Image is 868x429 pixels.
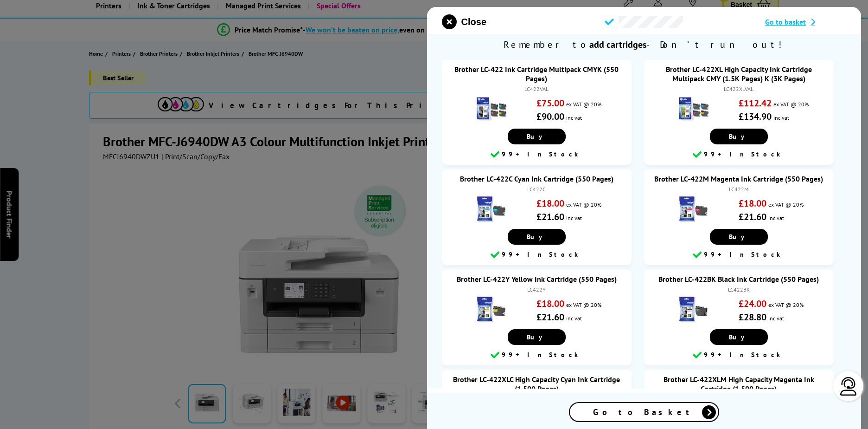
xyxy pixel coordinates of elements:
[527,132,547,141] span: Buy
[839,377,858,396] img: user-headset-light.svg
[739,311,767,323] strong: £28.80
[567,315,582,322] span: inc vat
[537,211,565,223] strong: £21.60
[537,110,565,123] strong: £90.00
[567,114,582,121] span: inc vat
[453,375,620,393] a: Brother LC-422XLC High Capacity Cyan Ink Cartridge (1,500 Pages)
[447,249,627,260] div: 99+ In Stock
[475,193,508,225] img: Brother LC-422C Cyan Ink Cartridge (550 Pages)
[537,298,565,310] strong: £18.00
[447,350,627,361] div: 99+ In Stock
[739,298,767,310] strong: £24.00
[567,214,582,221] span: inc vat
[442,14,486,29] button: close modal
[677,92,710,125] img: Brother LC-422XL High Capacity Ink Cartridge Multipack CMY (1.5K Pages) K (3K Pages)
[475,293,508,325] img: Brother LC-422Y Yellow Ink Cartridge (550 Pages)
[766,17,806,26] span: Go to basket
[461,17,486,27] span: Close
[649,249,830,260] div: 99+ In Stock
[457,274,617,284] a: Brother LC-422Y Yellow Ink Cartridge (550 Pages)
[567,201,602,208] span: ex VAT @ 20%
[537,311,565,323] strong: £21.60
[653,286,825,293] div: LC422BK
[537,97,565,109] strong: £75.00
[729,132,749,141] span: Buy
[451,85,623,92] div: LC422VAL
[729,233,749,241] span: Buy
[769,214,785,221] span: inc vat
[739,197,767,209] strong: £18.00
[653,186,825,193] div: LC422M
[666,65,812,83] a: Brother LC-422XL High Capacity Ink Cartridge Multipack CMY (1.5K Pages) K (3K Pages)
[739,97,772,109] strong: £112.42
[729,333,749,341] span: Buy
[774,114,790,121] span: inc vat
[455,65,619,83] a: Brother LC-422 Ink Cartridge Multipack CMYK (550 Pages)
[766,17,846,26] a: Go to basket
[527,333,547,341] span: Buy
[451,186,623,193] div: LC422C
[451,286,623,293] div: LC422Y
[460,174,613,183] a: Brother LC-422C Cyan Ink Cartridge (550 Pages)
[655,174,823,183] a: Brother LC-422M Magenta Ink Cartridge (550 Pages)
[589,39,646,51] b: add cartridges
[659,274,819,284] a: Brother LC-422BK Black Ink Cartridge (550 Pages)
[569,402,719,422] a: Go to Basket
[427,34,861,55] span: Remember to - Don’t run out!
[769,315,785,322] span: inc vat
[739,110,772,123] strong: £134.90
[664,375,814,393] a: Brother LC-422XLM High Capacity Magenta Ink Cartridge (1,500 Pages)
[677,293,710,325] img: Brother LC-422BK Black Ink Cartridge (550 Pages)
[769,301,804,308] span: ex VAT @ 20%
[527,233,547,241] span: Buy
[774,101,809,108] span: ex VAT @ 20%
[739,211,767,223] strong: £21.60
[769,201,804,208] span: ex VAT @ 20%
[567,301,602,308] span: ex VAT @ 20%
[653,85,825,92] div: LC422XLVAL
[537,197,565,209] strong: £18.00
[593,407,695,417] span: Go to Basket
[567,101,602,108] span: ex VAT @ 20%
[677,193,710,225] img: Brother LC-422M Magenta Ink Cartridge (550 Pages)
[649,149,830,160] div: 99+ In Stock
[475,92,508,125] img: Brother LC-422 Ink Cartridge Multipack CMYK (550 Pages)
[447,149,627,160] div: 99+ In Stock
[649,350,830,361] div: 99+ In Stock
